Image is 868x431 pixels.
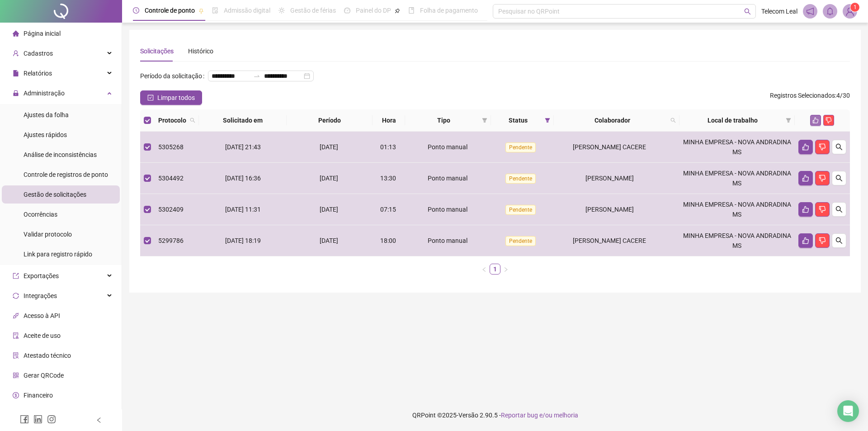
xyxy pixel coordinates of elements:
[505,205,536,215] span: Pendente
[33,415,42,424] span: linkedin
[545,118,550,123] span: filter
[158,237,184,244] span: 5299786
[802,237,809,244] span: like
[380,237,396,244] span: 18:00
[854,4,857,10] span: 1
[24,292,57,299] span: Integrações
[20,415,29,424] span: facebook
[761,6,797,16] span: Telecom Leal
[356,7,391,14] span: Painel do DP
[826,117,832,123] span: dislike
[24,272,59,279] span: Exportações
[147,95,154,101] span: check-square
[557,115,667,125] span: Colaborador
[157,93,195,103] span: Limpar todos
[843,5,857,18] img: 87707
[503,267,509,272] span: right
[225,143,261,151] span: [DATE] 21:43
[543,114,552,127] span: filter
[679,163,795,194] td: MINHA EMPRESA - NOVA ANDRADINA MS
[481,267,487,272] span: left
[145,7,195,14] span: Controle de ponto
[278,7,285,14] span: sun
[505,174,536,184] span: Pendente
[837,400,859,422] div: Open Intercom Messenger
[13,313,19,319] span: api
[287,109,373,132] th: Período
[380,143,396,151] span: 01:13
[122,399,868,431] footer: QRPoint © 2025 - 2.90.5 -
[13,50,19,57] span: user-add
[802,175,809,182] span: like
[13,273,19,279] span: export
[573,237,646,244] span: [PERSON_NAME] CACERE
[344,7,350,14] span: dashboard
[744,8,751,15] span: search
[24,332,61,339] span: Aceite de uso
[24,30,61,37] span: Página inicial
[819,237,826,244] span: dislike
[835,206,843,213] span: search
[458,412,478,419] span: Versão
[133,7,139,14] span: clock-circle
[428,143,467,151] span: Ponto manual
[490,264,500,275] li: 1
[24,50,53,57] span: Cadastros
[835,175,843,182] span: search
[140,46,174,56] div: Solicitações
[408,7,415,14] span: book
[480,114,489,127] span: filter
[770,90,850,105] span: : 4 / 30
[819,206,826,213] span: dislike
[24,372,64,379] span: Gerar QRCode
[24,151,97,158] span: Análise de inconsistências
[24,312,60,319] span: Acesso à API
[13,293,19,299] span: sync
[786,118,791,123] span: filter
[47,415,56,424] span: instagram
[679,225,795,256] td: MINHA EMPRESA - NOVA ANDRADINA MS
[428,175,467,182] span: Ponto manual
[140,69,208,83] label: Período da solicitação
[850,3,859,12] sup: Atualize o seu contato no menu Meus Dados
[420,7,478,14] span: Folha de pagamento
[13,30,19,37] span: home
[290,7,336,14] span: Gestão de férias
[479,264,490,275] li: Página anterior
[320,175,338,182] span: [DATE]
[224,7,270,14] span: Admissão digital
[500,264,511,275] li: Próxima página
[490,264,500,274] a: 1
[158,115,186,125] span: Protocolo
[320,143,338,151] span: [DATE]
[835,237,843,244] span: search
[24,392,53,399] span: Financeiro
[380,206,396,213] span: 07:15
[140,90,202,105] button: Limpar todos
[505,236,536,246] span: Pendente
[188,114,197,127] span: search
[24,231,72,238] span: Validar protocolo
[158,206,184,213] span: 5302409
[495,115,541,125] span: Status
[482,118,487,123] span: filter
[585,206,634,213] span: [PERSON_NAME]
[770,92,835,99] span: Registros Selecionados
[802,143,809,151] span: like
[500,264,511,275] button: right
[395,8,400,14] span: pushpin
[225,175,261,182] span: [DATE] 16:36
[573,143,646,151] span: [PERSON_NAME] CACERE
[683,115,782,125] span: Local de trabalho
[24,131,67,138] span: Ajustes rápidos
[806,7,814,15] span: notification
[24,90,65,97] span: Administração
[13,332,19,339] span: audit
[24,191,86,198] span: Gestão de solicitações
[96,417,102,423] span: left
[819,143,826,151] span: dislike
[199,109,287,132] th: Solicitado em
[24,111,69,118] span: Ajustes da folha
[13,352,19,359] span: solution
[835,143,843,151] span: search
